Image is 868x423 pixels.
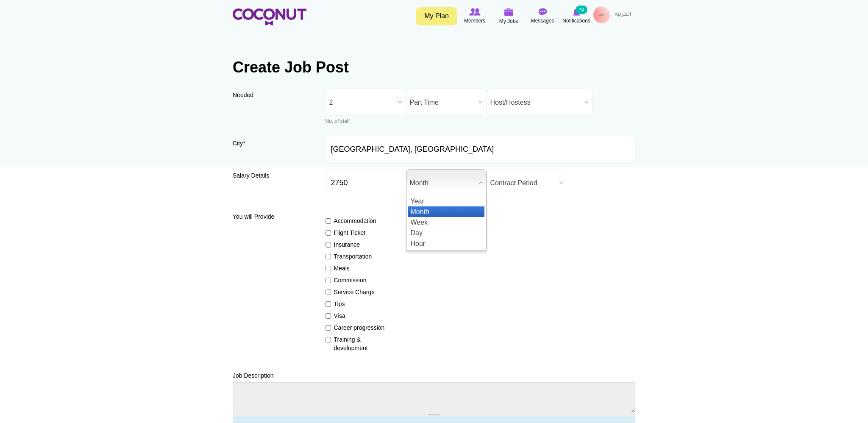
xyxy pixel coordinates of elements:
[325,325,331,331] input: Career progression
[329,89,395,116] span: 2
[610,6,635,23] a: العربية
[408,206,484,217] li: Month
[325,240,387,249] label: Insurance
[325,242,331,248] input: Insurance
[573,8,580,16] img: Notifications
[325,312,387,320] label: Visa
[408,196,484,206] li: Year
[233,139,313,153] label: City
[464,17,485,25] span: Members
[408,228,484,238] li: Day
[233,371,274,380] label: Job Description
[325,300,387,308] label: Tips
[233,172,269,179] span: Salary Details
[469,8,480,16] img: Browse Members
[233,59,635,76] h1: Create Job Post
[410,89,475,116] span: Part Time
[325,313,331,319] input: Visa
[325,335,387,352] label: Training & development
[325,337,331,342] input: Training & development
[416,7,457,25] a: My Plan
[233,92,253,98] span: Needed
[325,228,387,237] label: Flight Ticket
[325,254,331,259] input: Transportation
[490,170,556,197] span: Contract Period
[408,217,484,228] li: Week
[576,6,587,14] small: 74
[325,264,387,273] label: Meals
[325,301,331,307] input: Tips
[325,169,406,196] input: Salary in USD
[531,17,554,25] span: Messages
[492,6,526,26] a: My Jobs My Jobs
[458,6,492,26] a: Browse Members Members
[410,170,475,197] span: Month
[325,276,387,284] label: Commission
[233,8,306,25] img: Home
[559,6,593,26] a: Notifications Notifications 74
[325,288,387,296] label: Service Charge
[504,8,513,16] img: My Jobs
[325,252,387,261] label: Transportation
[325,289,331,295] input: Service Charge
[325,278,331,283] input: Commission
[325,266,331,271] input: Meals
[490,89,581,116] span: Host/Hostess
[325,218,331,224] input: Accommodation
[562,17,590,25] span: Notifications
[243,140,245,147] span: This field is required.
[325,118,406,125] div: No. of staff
[499,17,518,25] span: My Jobs
[325,230,331,236] input: Flight Ticket
[325,323,387,332] label: Career progression
[408,238,484,249] li: Hour
[538,8,547,16] img: Messages
[325,217,387,225] label: Accommodation
[526,6,559,26] a: Messages Messages
[233,212,313,221] label: You will Provide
